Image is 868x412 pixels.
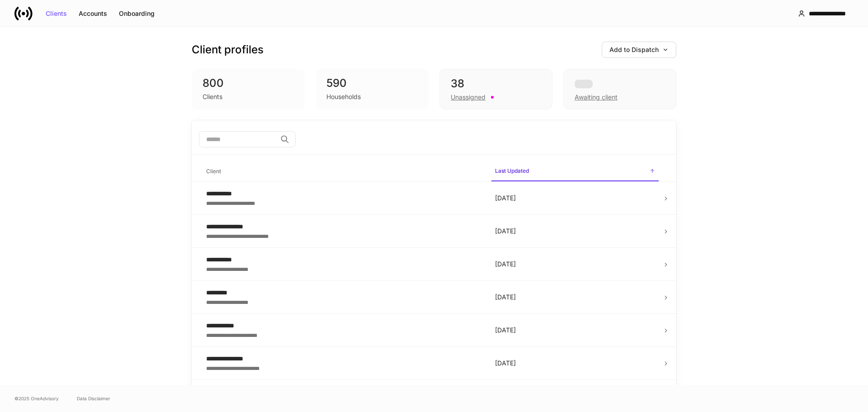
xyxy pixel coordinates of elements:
div: 38Unassigned [439,69,552,109]
a: Data Disclaimer [77,395,110,402]
button: Add to Dispatch [602,42,676,58]
p: [DATE] [495,359,655,368]
p: [DATE] [495,326,655,335]
h3: Client profiles [192,43,264,57]
p: [DATE] [495,260,655,269]
div: 38 [451,76,541,91]
div: Households [326,92,361,101]
div: Unassigned [451,93,486,102]
h6: Last Updated [495,166,529,175]
button: Onboarding [113,6,160,21]
div: Onboarding [119,10,155,17]
p: [DATE] [495,293,655,302]
div: Clients [203,92,222,101]
button: Clients [40,6,73,21]
div: Clients [46,10,67,17]
button: Accounts [73,6,113,21]
div: 590 [326,76,418,90]
div: 800 [203,76,294,90]
div: Accounts [79,10,107,17]
p: [DATE] [495,227,655,236]
p: [DATE] [495,194,655,203]
div: Awaiting client [575,93,618,102]
h6: Client [206,167,221,175]
span: Client [203,162,484,181]
div: Add to Dispatch [609,47,669,53]
div: Awaiting client [563,69,676,109]
span: Last Updated [491,162,659,181]
span: © 2025 OneAdvisory [14,395,59,402]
